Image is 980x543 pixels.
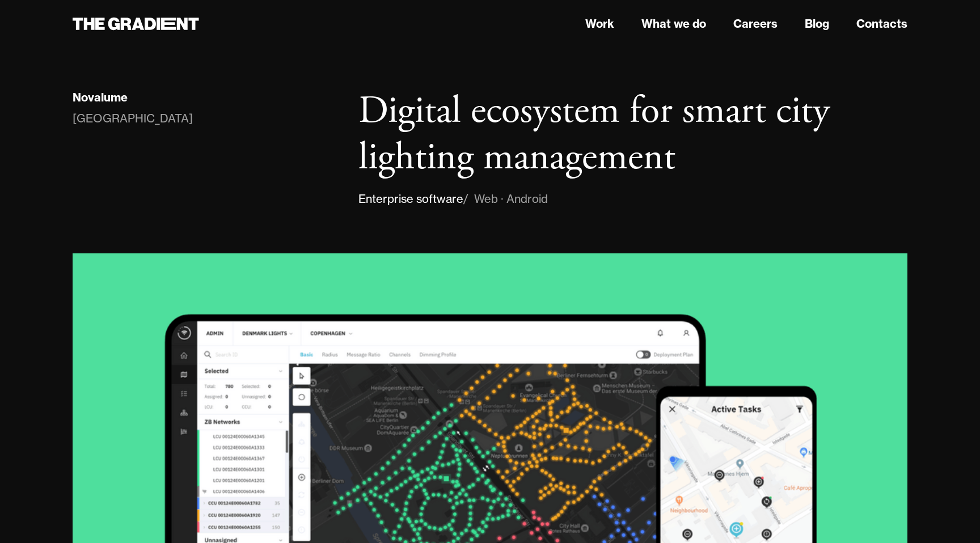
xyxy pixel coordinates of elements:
div: [GEOGRAPHIC_DATA] [73,109,193,128]
h1: Digital ecosystem for smart city lighting management [358,88,907,181]
div: Enterprise software [358,190,463,208]
a: Contacts [856,15,907,32]
div: / Web · Android [463,190,548,208]
a: Work [585,15,614,32]
div: Novalume [73,90,128,105]
a: What we do [641,15,706,32]
a: Careers [733,15,778,32]
a: Blog [805,15,829,32]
